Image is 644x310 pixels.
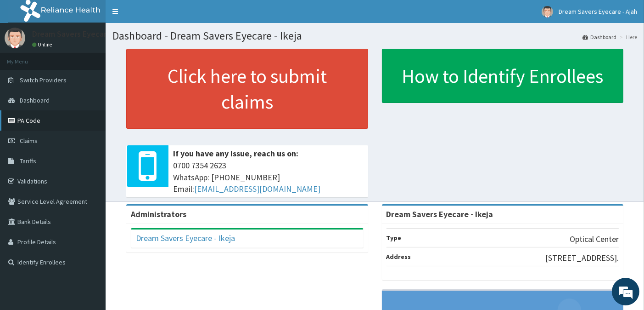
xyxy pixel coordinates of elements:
p: [STREET_ADDRESS]. [545,252,619,264]
span: Claims [20,137,38,145]
b: Address [386,253,411,261]
img: User Image [542,6,553,17]
span: Tariffs [20,157,36,165]
a: Click here to submit claims [126,49,368,129]
a: Dream Savers Eyecare - Ikeja [136,233,235,243]
span: Dream Savers Eyecare - Ajah [559,7,637,16]
b: If you have any issue, reach us on: [173,148,298,159]
span: Switch Providers [20,76,67,84]
h1: Dashboard - Dream Savers Eyecare - Ikeja [112,30,637,42]
p: Dream Savers Eyecare - Ajah [32,30,133,38]
b: Administrators [131,209,186,219]
span: Dashboard [20,96,50,104]
span: 0700 7354 2623 WhatsApp: [PHONE_NUMBER] Email: [173,160,364,195]
img: User Image [5,28,25,48]
strong: Dream Savers Eyecare - Ikeja [386,209,493,219]
li: Here [617,33,637,41]
b: Type [386,234,402,242]
a: How to Identify Enrollees [382,49,624,103]
p: Optical Center [570,233,619,245]
a: Online [32,41,54,48]
a: Dashboard [582,33,616,41]
a: [EMAIL_ADDRESS][DOMAIN_NAME] [194,184,320,194]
